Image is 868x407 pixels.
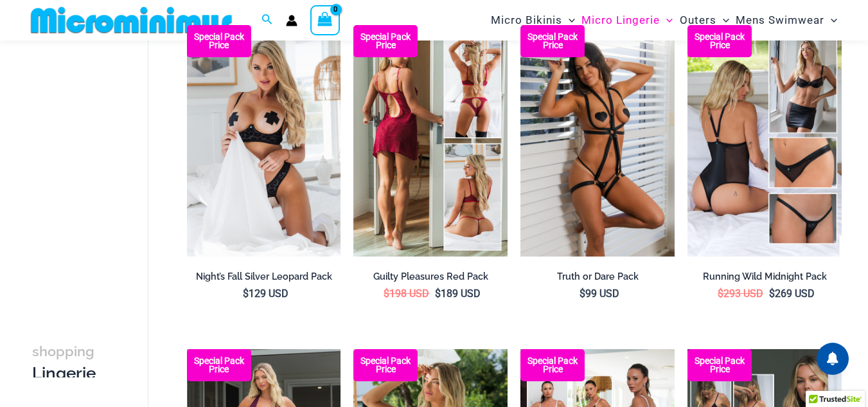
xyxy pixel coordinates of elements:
[243,287,288,300] bdi: 129 USD
[488,4,578,37] a: Micro BikinisMenu ToggleMenu Toggle
[687,271,842,283] h2: Running Wild Midnight Pack
[286,15,297,26] a: Account icon link
[187,271,341,283] h2: Night’s Fall Silver Leopard Pack
[353,271,508,287] a: Guilty Pleasures Red Pack
[520,33,585,50] b: Special Pack Price
[261,12,273,28] a: Search icon link
[520,271,675,287] a: Truth or Dare Pack
[687,25,842,257] img: All Styles (1)
[353,25,508,257] img: Guilty Pleasures Red Collection Pack B
[716,4,729,37] span: Menu Toggle
[578,4,676,37] a: Micro LingerieMenu ToggleMenu Toggle
[32,340,103,406] h3: Lingerie Packs
[680,4,716,37] span: Outers
[187,25,341,257] a: Nights Fall Silver Leopard 1036 Bra 6046 Thong 09v2 Nights Fall Silver Leopard 1036 Bra 6046 Thon...
[187,271,341,287] a: Night’s Fall Silver Leopard Pack
[687,271,842,287] a: Running Wild Midnight Pack
[491,4,562,37] span: Micro Bikinis
[687,25,842,257] a: All Styles (1) Running Wild Midnight 1052 Top 6512 Bottom 04Running Wild Midnight 1052 Top 6512 B...
[187,33,251,50] b: Special Pack Price
[718,287,763,300] bdi: 293 USD
[736,4,824,37] span: Mens Swimwear
[580,287,585,300] span: $
[353,271,508,283] h2: Guilty Pleasures Red Pack
[562,4,575,37] span: Menu Toggle
[384,287,429,300] bdi: 198 USD
[310,5,340,35] a: View Shopping Cart, empty
[435,287,481,300] bdi: 189 USD
[32,343,94,359] span: shopping
[520,25,675,257] img: Truth or Dare Black 1905 Bodysuit 611 Micro 07
[32,43,148,300] iframe: TrustedSite Certified
[769,287,775,300] span: $
[581,4,660,37] span: Micro Lingerie
[384,287,389,300] span: $
[732,4,840,37] a: Mens SwimwearMenu ToggleMenu Toggle
[687,33,752,50] b: Special Pack Price
[520,25,675,257] a: Truth or Dare Black 1905 Bodysuit 611 Micro 07 Truth or Dare Black 1905 Bodysuit 611 Micro 06Trut...
[520,271,675,283] h2: Truth or Dare Pack
[687,357,752,374] b: Special Pack Price
[677,4,732,37] a: OutersMenu ToggleMenu Toggle
[580,287,619,300] bdi: 99 USD
[353,33,418,50] b: Special Pack Price
[660,4,673,37] span: Menu Toggle
[824,4,837,37] span: Menu Toggle
[26,6,237,35] img: MM SHOP LOGO FLAT
[353,25,508,257] a: Guilty Pleasures Red Collection Pack F Guilty Pleasures Red Collection Pack BGuilty Pleasures Red...
[187,25,341,257] img: Nights Fall Silver Leopard 1036 Bra 6046 Thong 09v2
[243,287,249,300] span: $
[435,287,441,300] span: $
[718,287,723,300] span: $
[486,2,842,39] nav: Site Navigation
[187,357,251,374] b: Special Pack Price
[353,357,418,374] b: Special Pack Price
[769,287,815,300] bdi: 269 USD
[520,357,585,374] b: Special Pack Price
